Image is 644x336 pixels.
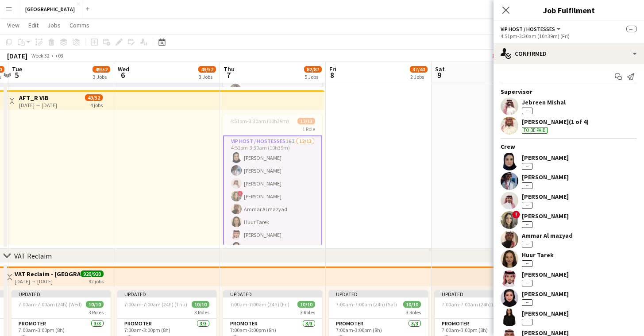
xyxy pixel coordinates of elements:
div: [PERSON_NAME] [522,154,569,162]
div: 3 Jobs [199,73,216,80]
a: View [4,19,23,31]
span: 9 [434,70,445,80]
div: -- [522,241,532,247]
div: -- [522,260,532,267]
div: 4:51pm-3:30am (10h39m) (Fri) [501,33,637,39]
div: [PERSON_NAME] [522,212,569,220]
div: 5 Jobs [305,73,321,80]
button: VIP Host / Hostesses [501,26,562,32]
div: Jebreen Mishal [522,98,566,106]
div: [PERSON_NAME] [522,309,569,317]
a: Edit [25,19,42,31]
div: Confirmed [494,43,644,64]
span: Comms [69,21,89,29]
div: [PERSON_NAME] [522,173,569,181]
div: Updated [435,290,534,297]
div: [DATE] → [DATE] [19,102,57,108]
div: -- [522,202,532,209]
span: 49/52 [93,66,110,73]
h3: Job Fulfilment [494,4,644,16]
span: 7:00am-7:00am (24h) (Fri) [230,301,289,308]
span: ! [512,211,520,219]
span: Tue [12,65,22,73]
span: 12/13 [297,118,315,124]
div: 3 Jobs [93,73,110,80]
span: 10/10 [192,301,209,308]
span: 5 [11,70,22,80]
div: Updated [329,290,428,297]
span: 4:51pm-3:30am (10h39m) (Fri) [230,118,297,124]
div: 4 jobs [90,101,103,108]
span: 7 [222,70,235,80]
span: View [7,21,19,29]
div: Updated [12,290,111,297]
span: 7:00am-7:00am (24h) (Thu) [124,301,187,308]
button: [GEOGRAPHIC_DATA] [18,0,82,18]
div: -- [522,108,532,114]
span: 3 Roles [194,309,209,316]
div: To be paid [522,127,548,134]
div: -- [522,221,532,228]
div: Huur Tarek [522,251,554,259]
button: Fix 1 error [489,50,528,62]
span: -- [626,26,637,32]
div: 92 jobs [89,277,104,285]
div: [PERSON_NAME] [522,270,569,278]
div: [DATE] [7,51,27,60]
span: 7:00am-7:00am (24h) (Sat) [336,301,397,308]
span: ! [238,191,243,196]
span: 1 Role [302,126,315,132]
span: 10/10 [403,301,421,308]
h3: VAT Reclaim - [GEOGRAPHIC_DATA] [15,270,81,278]
a: Comms [66,19,93,31]
div: -- [522,299,532,306]
span: 3 Roles [406,309,421,316]
span: 10/10 [297,301,315,308]
span: VIP Host / Hostesses [501,26,555,32]
span: 920/920 [81,270,104,277]
div: Crew [494,143,644,151]
a: Jobs [44,19,64,31]
div: -- [522,182,532,189]
div: -- [522,280,532,286]
div: Ammar Al mazyad [522,232,573,239]
span: 49/52 [85,94,103,101]
span: 10/10 [86,301,104,308]
span: 3 Roles [300,309,315,316]
span: 6 [116,70,129,80]
span: Fri [329,65,336,73]
div: Updated [117,290,216,297]
span: 37/40 [410,66,428,73]
span: 49/52 [198,66,216,73]
div: [PERSON_NAME] [522,193,569,201]
div: [PERSON_NAME] [522,290,569,298]
div: Updated [223,290,322,297]
div: -- [522,163,532,170]
span: 7:00am-7:00am (24h) (Wed) [19,301,82,308]
app-card-role: VIP Host / Hostesses16I12/134:51pm-3:30am (10h39m)[PERSON_NAME][PERSON_NAME][PERSON_NAME]![PERSON... [223,135,322,321]
div: Supervisor [494,88,644,96]
div: 2 Jobs [410,73,427,80]
span: Edit [28,21,39,29]
div: [PERSON_NAME] (1 of 4) [522,118,589,126]
span: Jobs [47,21,61,29]
span: Wed [118,65,129,73]
div: +03 [55,52,63,59]
app-job-card: 4:51pm-3:30am (10h39m) (Fri)12/131 RoleVIP Host / Hostesses16I12/134:51pm-3:30am (10h39m)[PERSON_... [223,114,322,245]
span: Sat [435,65,445,73]
div: -- [522,319,532,325]
span: 8 [328,70,336,80]
span: 82/87 [304,66,322,73]
div: [DATE] → [DATE] [15,278,81,285]
h3: AFT_R VIB [19,94,57,102]
span: Thu [224,65,235,73]
div: VAT Reclaim [14,251,52,260]
span: 3 Roles [89,309,104,316]
span: Week 32 [29,52,51,59]
span: 7:00am-7:00am (24h) (Sun) [442,301,504,308]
